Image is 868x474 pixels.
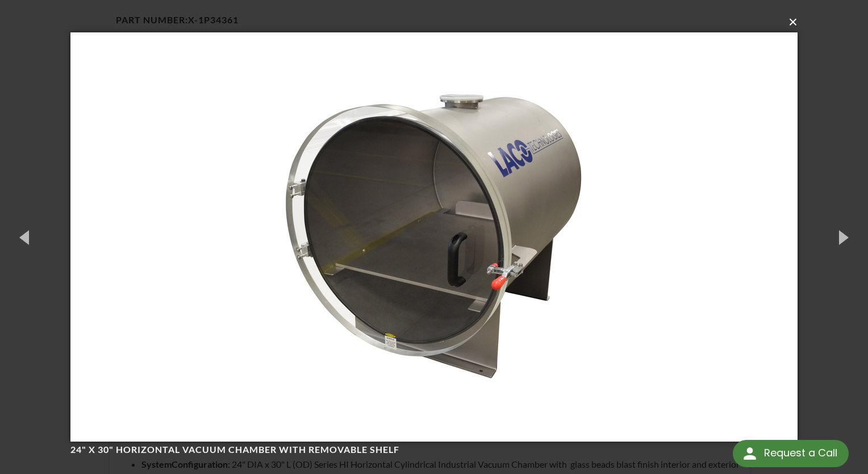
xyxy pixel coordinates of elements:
[70,10,798,464] img: 24" X 30" Horizontal Vacuum Chamber with Removable Shelf
[741,444,759,463] img: round button
[74,10,801,35] button: ×
[817,206,868,268] button: Next (Right arrow key)
[733,440,849,467] div: Request a Call
[764,440,837,466] div: Request a Call
[70,444,777,456] h4: 24" X 30" Horizontal Vacuum Chamber with Removable Shelf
